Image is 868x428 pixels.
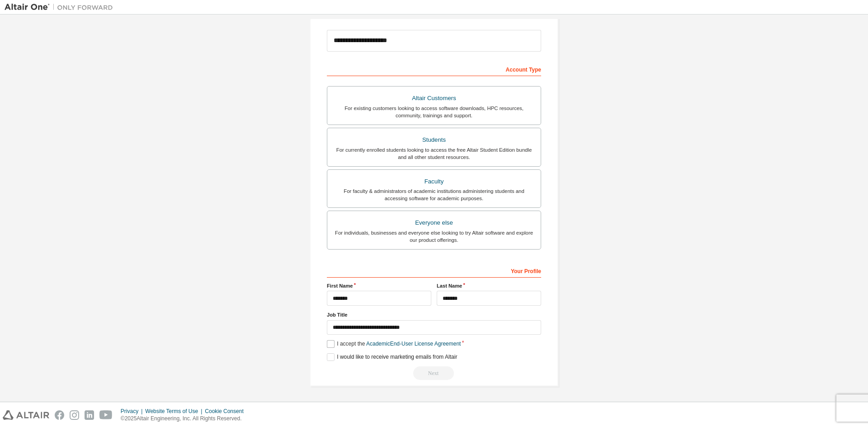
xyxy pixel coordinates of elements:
label: First Name [327,282,431,289]
img: facebook.svg [55,410,64,420]
div: For individuals, businesses and everyone else looking to try Altair software and explore our prod... [333,229,535,244]
label: I would like to receive marketing emails from Altair [327,353,457,361]
div: Altair Customers [333,92,535,105]
label: Job Title [327,311,541,318]
div: For faculty & administrators of academic institutions administering students and accessing softwa... [333,188,535,202]
p: © 2025 Altair Engineering, Inc. All Rights Reserved. [121,415,249,423]
div: Students [333,134,535,146]
label: I accept the [327,340,461,348]
div: Faculty [333,175,535,188]
div: Website Terms of Use [145,408,205,415]
label: Last Name [437,282,541,289]
div: Read and acccept EULA to continue [327,366,541,380]
img: Altair One [5,3,118,12]
div: For currently enrolled students looking to access the free Altair Student Edition bundle and all ... [333,146,535,161]
img: linkedin.svg [85,410,94,420]
a: Academic End-User License Agreement [366,341,461,347]
img: altair_logo.svg [3,410,49,420]
div: Your Profile [327,263,541,278]
div: Everyone else [333,216,535,229]
div: Privacy [121,408,145,415]
img: youtube.svg [99,410,113,420]
img: instagram.svg [70,410,79,420]
div: Cookie Consent [205,408,249,415]
div: Account Type [327,62,541,76]
div: For existing customers looking to access software downloads, HPC resources, community, trainings ... [333,105,535,119]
